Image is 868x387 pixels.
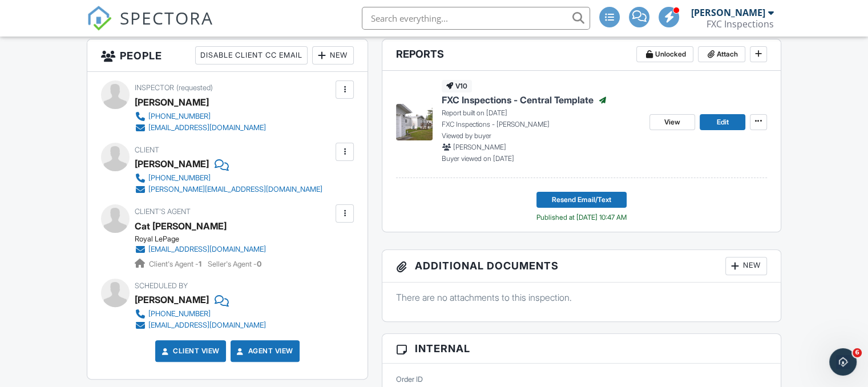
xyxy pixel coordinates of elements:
strong: 0 [257,260,261,268]
div: FXC Inspections [706,18,774,30]
img: The Best Home Inspection Software - Spectora [87,6,112,31]
div: [EMAIL_ADDRESS][DOMAIN_NAME] [148,321,266,330]
div: [PERSON_NAME] [135,155,209,172]
div: [EMAIL_ADDRESS][DOMAIN_NAME] [148,245,266,254]
strong: 1 [199,260,201,268]
a: SPECTORA [87,15,213,39]
h3: Additional Documents [382,250,781,283]
div: [PERSON_NAME][EMAIL_ADDRESS][DOMAIN_NAME] [148,185,322,194]
span: Client [135,146,159,154]
div: [PHONE_NUMBER] [148,174,211,183]
a: Cat [PERSON_NAME] [135,217,227,235]
div: [PHONE_NUMBER] [148,309,211,319]
span: Client's Agent [135,207,191,216]
div: [PHONE_NUMBER] [148,112,211,121]
span: Inspector [135,83,174,92]
div: [PERSON_NAME] [135,291,209,308]
a: [EMAIL_ADDRESS][DOMAIN_NAME] [135,244,266,255]
div: [EMAIL_ADDRESS][DOMAIN_NAME] [148,123,266,132]
a: [PERSON_NAME][EMAIL_ADDRESS][DOMAIN_NAME] [135,184,322,195]
span: 6 [853,348,862,357]
a: [PHONE_NUMBER] [135,172,322,184]
p: There are no attachments to this inspection. [396,291,767,304]
span: (requested) [176,83,213,92]
div: Royal LePage [135,235,275,244]
a: [EMAIL_ADDRESS][DOMAIN_NAME] [135,320,266,331]
span: Client's Agent - [149,260,203,268]
h3: People [87,39,368,72]
div: New [312,46,354,64]
span: Scheduled By [135,281,188,290]
div: New [725,257,767,275]
label: Order ID [396,374,423,385]
a: Agent View [235,345,293,357]
span: SPECTORA [120,6,213,30]
div: [PERSON_NAME] [135,94,209,111]
div: [PERSON_NAME] [691,7,765,18]
iframe: Intercom live chat [829,348,857,376]
a: [PHONE_NUMBER] [135,308,266,320]
h3: Internal [382,334,781,364]
input: Search everything... [362,7,590,30]
a: [PHONE_NUMBER] [135,111,266,122]
a: [EMAIL_ADDRESS][DOMAIN_NAME] [135,122,266,134]
div: Disable Client CC Email [195,46,308,64]
a: Client View [159,345,220,357]
span: Seller's Agent - [208,260,261,268]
